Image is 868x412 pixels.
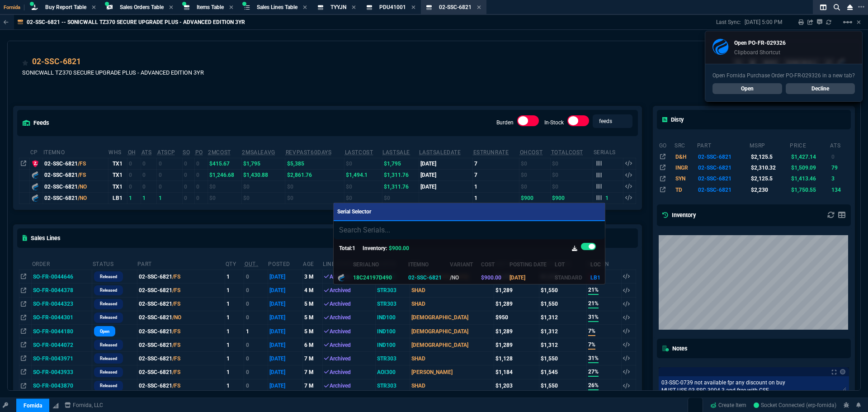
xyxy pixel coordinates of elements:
[586,258,605,271] th: Loc
[353,275,392,281] span: 18C24197D490
[477,258,505,271] th: Cost
[349,258,405,271] th: SerialNo
[446,258,477,271] th: Variant
[505,258,551,271] th: Posting Date
[551,258,586,271] th: Lot
[334,221,605,239] input: Search Serials...
[477,271,505,284] td: $900.00
[352,245,355,251] span: 1
[581,243,596,255] div: On-Hand Only
[339,245,352,251] span: Total:
[505,271,551,284] td: [DATE]
[446,271,477,284] td: /NO
[551,271,586,284] td: STANDARD
[389,245,409,251] span: $900.00
[404,271,446,284] td: 02-SSC-6821
[404,258,446,271] th: ItemNo
[363,245,387,251] span: Inventory:
[586,271,605,284] td: LB1
[337,208,371,215] span: Serial Selector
